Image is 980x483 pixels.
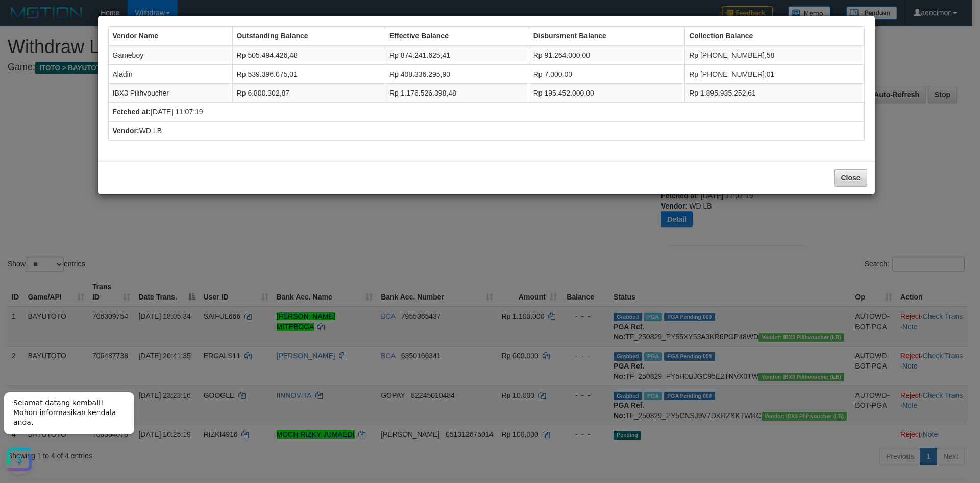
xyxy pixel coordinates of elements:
td: [DATE] 11:07:19 [108,103,864,122]
button: Close [834,169,867,187]
td: Rp 6.800.302,87 [232,84,385,103]
th: Outstanding Balance [232,27,385,46]
th: Effective Balance [385,27,529,46]
td: WD LB [108,122,864,141]
b: Vendor: [113,127,139,135]
th: Vendor Name [108,27,232,46]
th: Collection Balance [685,27,864,46]
td: Rp 1.176.526.398,48 [385,84,529,103]
td: Rp 195.452.000,00 [529,84,684,103]
td: Gameboy [108,45,232,65]
td: Rp [PHONE_NUMBER],01 [685,65,864,84]
span: Selamat datang kembali! Mohon informasikan kendala anda. [13,16,116,43]
td: Rp 91.264.000,00 [529,45,684,65]
td: Rp 505.494.426,48 [232,45,385,65]
td: Rp [PHONE_NUMBER],58 [685,45,864,65]
button: Open LiveChat chat widget [4,61,35,92]
td: Rp 408.336.295,90 [385,65,529,84]
td: Rp 539.396.075,01 [232,65,385,84]
th: Disbursment Balance [529,27,684,46]
td: Rp 1.895.935.252,61 [685,84,864,103]
td: Rp 874.241.625,41 [385,45,529,65]
td: IBX3 Pilihvoucher [108,84,232,103]
b: Fetched at: [113,108,151,116]
td: Rp 7.000,00 [529,65,684,84]
td: Aladin [108,65,232,84]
